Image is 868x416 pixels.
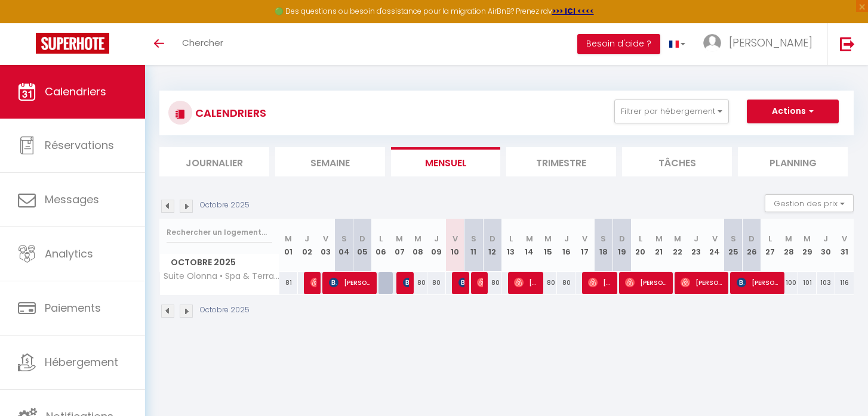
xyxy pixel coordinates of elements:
li: Trimestre [506,147,616,176]
span: [PERSON_NAME] [310,271,316,294]
th: 12 [483,219,501,272]
div: 80 [538,272,557,294]
th: 21 [650,219,668,272]
li: Journalier [159,147,269,176]
th: 17 [575,219,594,272]
span: Suite Olonna • Spa & Terrasse à 7 min des plages [162,272,281,281]
span: Analytics [45,246,93,261]
abbr: M [285,233,292,244]
th: 05 [353,219,372,272]
div: 103 [817,272,835,294]
th: 28 [780,219,798,272]
div: 80 [557,272,575,294]
th: 01 [279,219,298,272]
span: [PERSON_NAME] [729,35,812,50]
button: Actions [747,100,839,123]
img: Super Booking [36,33,109,54]
abbr: M [655,233,663,244]
button: Gestion des prix [765,194,854,212]
abbr: J [823,233,828,244]
input: Rechercher un logement... [167,222,272,243]
th: 26 [743,219,761,272]
span: Octobre 2025 [160,254,279,271]
th: 07 [390,219,409,272]
a: >>> ICI <<<< [552,6,594,16]
th: 24 [706,219,724,272]
abbr: D [619,233,625,244]
div: 100 [780,272,798,294]
button: Filtrer par hébergement [614,100,729,123]
abbr: D [749,233,755,244]
span: [PERSON_NAME] [681,271,724,294]
img: logout [840,36,855,51]
abbr: S [471,233,476,244]
a: ... [PERSON_NAME] [694,23,827,65]
li: Mensuel [391,147,501,176]
abbr: M [544,233,552,244]
abbr: D [359,233,365,244]
div: 80 [483,272,501,294]
abbr: M [396,233,403,244]
th: 18 [594,219,612,272]
th: 13 [501,219,520,272]
abbr: V [712,233,718,244]
th: 04 [335,219,353,272]
div: 101 [798,272,817,294]
th: 19 [612,219,631,272]
abbr: J [564,233,569,244]
abbr: S [601,233,606,244]
span: [PERSON_NAME] [514,271,538,294]
th: 14 [520,219,538,272]
th: 03 [316,219,335,272]
abbr: M [804,233,811,244]
abbr: L [509,233,513,244]
abbr: J [304,233,309,244]
div: 116 [835,272,854,294]
abbr: V [842,233,847,244]
div: 81 [279,272,298,294]
p: Octobre 2025 [200,200,250,211]
span: [DEMOGRAPHIC_DATA][PERSON_NAME] [477,271,483,294]
li: Semaine [275,147,385,176]
abbr: L [639,233,642,244]
th: 10 [446,219,464,272]
span: [PERSON_NAME] [329,271,372,294]
abbr: J [434,233,439,244]
span: [PERSON_NAME] [458,271,464,294]
abbr: L [768,233,772,244]
span: Messages [45,192,99,207]
th: 23 [687,219,706,272]
img: ... [703,34,721,52]
th: 06 [372,219,390,272]
th: 08 [409,219,427,272]
abbr: M [526,233,533,244]
div: 80 [427,272,446,294]
abbr: L [379,233,383,244]
abbr: M [785,233,792,244]
p: Octobre 2025 [200,305,250,316]
div: 80 [409,272,427,294]
span: Réservations [45,138,114,153]
th: 20 [631,219,650,272]
th: 02 [298,219,316,272]
th: 16 [557,219,575,272]
abbr: D [490,233,495,244]
th: 15 [538,219,557,272]
th: 25 [724,219,743,272]
span: Chercher [182,36,223,49]
li: Tâches [622,147,732,176]
button: Besoin d'aide ? [577,34,660,54]
span: [PERSON_NAME] [625,271,668,294]
th: 11 [464,219,483,272]
th: 31 [835,219,854,272]
abbr: V [453,233,458,244]
th: 29 [798,219,817,272]
span: Paiements [45,300,101,315]
span: [PERSON_NAME] [403,271,409,294]
span: [PERSON_NAME] [588,271,612,294]
th: 30 [817,219,835,272]
abbr: M [674,233,681,244]
a: Chercher [173,23,232,65]
abbr: S [341,233,347,244]
abbr: J [694,233,698,244]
